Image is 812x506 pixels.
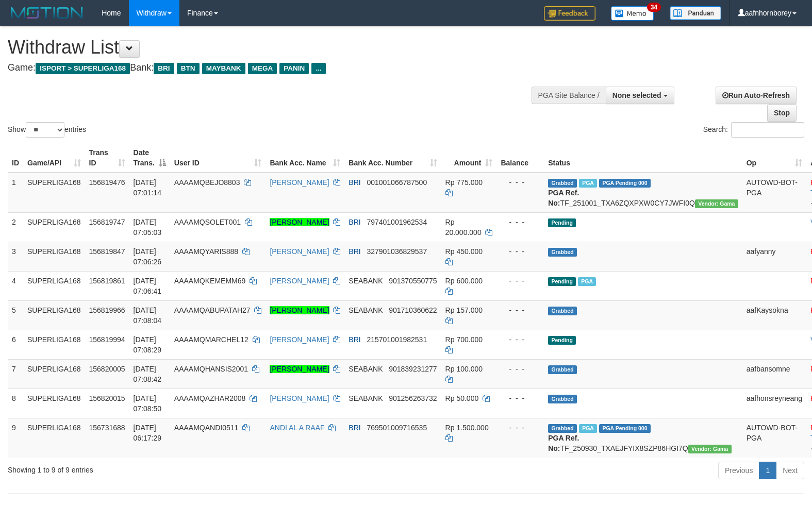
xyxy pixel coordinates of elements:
[270,365,329,373] a: [PERSON_NAME]
[367,247,427,256] span: Copy 327901036829537 to clipboard
[548,336,576,345] span: Pending
[23,359,85,389] td: SUPERLIGA168
[174,424,239,432] span: AAAAMQANDI0511
[501,423,540,433] div: - - -
[23,173,85,213] td: SUPERLIGA168
[270,306,329,314] a: [PERSON_NAME]
[23,212,85,242] td: SUPERLIGA168
[445,424,489,432] span: Rp 1.500.000
[349,365,383,373] span: SEABANK
[134,424,162,442] span: [DATE] 06:17:29
[89,218,125,226] span: 156819747
[129,143,170,173] th: Date Trans.: activate to sort column descending
[174,335,248,344] span: AAAAMQMARCHEL12
[389,306,437,314] span: Copy 901710360622 to clipboard
[248,63,277,74] span: MEGA
[548,218,576,227] span: Pending
[742,359,806,389] td: aafbansomne
[134,247,162,266] span: [DATE] 07:06:26
[544,143,742,173] th: Status
[579,424,597,433] span: Marked by aafromsomean
[270,424,324,432] a: ANDI AL A RAAF
[8,143,23,173] th: ID
[270,178,329,187] a: [PERSON_NAME]
[445,335,483,344] span: Rp 700.000
[599,179,651,188] span: PGA Pending
[8,418,23,458] td: 9
[349,277,383,285] span: SEABANK
[496,143,544,173] th: Balance
[270,277,329,285] a: [PERSON_NAME]
[177,63,200,74] span: BTN
[154,63,174,74] span: BRI
[759,462,776,479] a: 1
[170,143,266,173] th: User ID: activate to sort column ascending
[445,394,479,402] span: Rp 50.000
[606,87,674,104] button: None selected
[89,335,125,344] span: 156819994
[134,178,162,197] span: [DATE] 07:01:14
[389,365,437,373] span: Copy 901839231277 to clipboard
[548,395,577,403] span: Grabbed
[174,365,248,373] span: AAAAMQHANSIS2001
[501,177,540,188] div: - - -
[349,306,383,314] span: SEABANK
[174,277,245,285] span: AAAAMQKEMEMM69
[23,271,85,300] td: SUPERLIGA168
[548,179,577,188] span: Grabbed
[8,173,23,213] td: 1
[579,179,597,188] span: Marked by aafromsomean
[134,394,162,413] span: [DATE] 07:08:50
[718,462,759,479] a: Previous
[89,394,125,402] span: 156820015
[501,276,540,286] div: - - -
[270,394,329,402] a: [PERSON_NAME]
[532,87,606,104] div: PGA Site Balance /
[501,217,540,227] div: - - -
[134,335,162,354] span: [DATE] 07:08:29
[367,335,427,344] span: Copy 215701001982531 to clipboard
[544,418,742,458] td: TF_250930_TXAEJFYIX8SZP86HGI7Q
[670,6,721,20] img: panduan.png
[742,418,806,458] td: AUTOWD-BOT-PGA
[8,359,23,389] td: 7
[742,143,806,173] th: Op: activate to sort column ascending
[599,424,651,433] span: PGA Pending
[8,330,23,359] td: 6
[8,300,23,330] td: 5
[8,212,23,242] td: 2
[544,173,742,213] td: TF_251001_TXA6ZQXPXW0CY7JWFI0Q
[266,143,344,173] th: Bank Acc. Name: activate to sort column ascending
[174,247,238,256] span: AAAAMQYARIS888
[501,305,540,315] div: - - -
[8,461,330,475] div: Showing 1 to 9 of 9 entries
[26,122,64,138] select: Showentries
[23,300,85,330] td: SUPERLIGA168
[8,122,86,138] label: Show entries
[776,462,804,479] a: Next
[548,365,577,374] span: Grabbed
[174,306,251,314] span: AAAAMQABUPATAH27
[23,389,85,418] td: SUPERLIGA168
[89,306,125,314] span: 156819966
[548,434,579,452] b: PGA Ref. No:
[548,307,577,315] span: Grabbed
[349,247,360,256] span: BRI
[445,365,483,373] span: Rp 100.000
[8,242,23,271] td: 3
[89,424,125,432] span: 156731688
[349,178,360,187] span: BRI
[501,393,540,403] div: - - -
[270,247,329,256] a: [PERSON_NAME]
[548,277,576,286] span: Pending
[578,277,596,286] span: Marked by aafromsomean
[23,242,85,271] td: SUPERLIGA168
[8,389,23,418] td: 8
[695,199,738,208] span: Vendor URL: https://trx31.1velocity.biz
[202,63,245,74] span: MAYBANK
[688,445,732,453] span: Vendor URL: https://trx31.1velocity.biz
[270,218,329,226] a: [PERSON_NAME]
[134,306,162,325] span: [DATE] 07:08:04
[367,424,427,432] span: Copy 769501009716535 to clipboard
[548,424,577,433] span: Grabbed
